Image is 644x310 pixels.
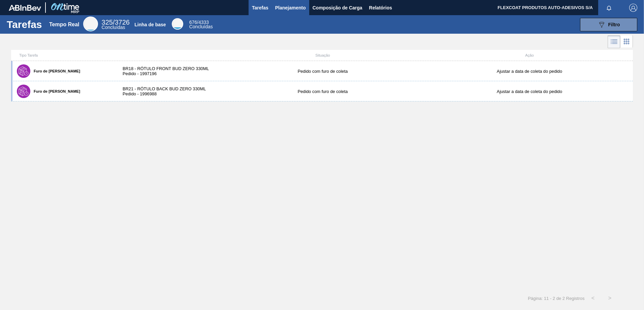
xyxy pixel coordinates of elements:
div: Ajustar a data de coleta do pedido [426,89,633,94]
label: Furo de [PERSON_NAME] [30,69,80,73]
div: Real Time [83,17,98,31]
span: / [189,20,209,25]
div: Visão em Cards [620,35,633,48]
div: Linha de base [134,22,166,27]
span: Concluídas [102,25,125,30]
span: 325 [102,19,113,26]
button: Notificações [598,3,620,12]
span: Filtro [608,22,620,27]
div: Pedido com furo de coleta [219,89,426,94]
button: Filtro [580,18,637,31]
div: Tipo Tarefa [12,53,116,57]
div: Pedido com furo de coleta [219,69,426,74]
span: 1 - 2 de 2 Registros [546,296,584,301]
div: Real Time [102,20,130,30]
div: Visão em Lista [608,35,620,48]
button: < [585,290,602,307]
span: Planejamento [275,4,306,12]
div: Base Line [189,20,213,29]
span: Concluídas [189,24,213,29]
span: Página: 1 [528,296,546,301]
div: Base Line [172,18,183,30]
img: Logout [629,4,637,12]
span: 676 [189,20,197,25]
div: BR21 - RÓTULO BACK BUD ZERO 330ML Pedido - 1996988 [116,86,219,96]
div: BR18 - RÓTULO FRONT BUD ZERO 330ML Pedido - 1997196 [116,66,219,76]
span: Relatórios [369,4,392,12]
div: Tempo Real [49,22,79,28]
img: TNhmsLtSVTkK8tSr43FrP2fwEKptu5GPRR3wAAAABJRU5ErkJggg== [9,5,41,11]
span: / [102,19,130,26]
button: > [602,290,618,307]
label: Furo de [PERSON_NAME] [30,89,80,93]
span: Tarefas [252,4,268,12]
h1: Tarefas [7,21,42,28]
div: Ajustar a data de coleta do pedido [426,69,633,74]
div: Situação [219,53,426,57]
span: Composição de Carga [313,4,362,12]
font: 3726 [115,19,130,26]
font: 4333 [198,20,209,25]
div: Ação [426,53,633,57]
